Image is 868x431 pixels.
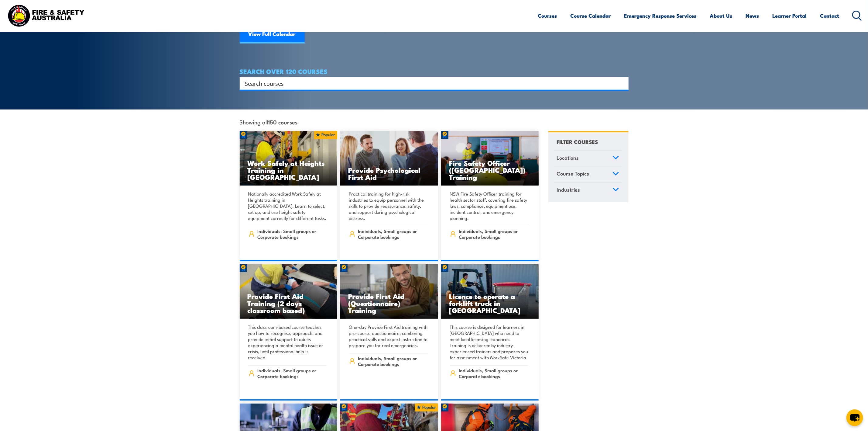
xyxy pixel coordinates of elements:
[820,8,839,24] a: Contact
[554,182,622,198] a: Industries
[554,151,622,166] a: Locations
[240,131,338,186] a: Work Safely at Heights Training in [GEOGRAPHIC_DATA]
[240,264,338,319] a: Provide First Aid Training (2 days classroom based)
[557,154,579,162] span: Locations
[248,191,327,221] p: Nationally accredited Work Safely at Heights training in [GEOGRAPHIC_DATA]. Learn to select, set ...
[557,186,580,194] span: Industries
[450,191,529,221] p: NSW Fire Safety Officer training for health sector staff, covering fire safety laws, compliance, ...
[246,79,616,88] form: Search form
[710,8,732,24] a: About Us
[248,293,330,314] h3: Provide First Aid Training (2 days classroom based)
[348,166,430,180] h3: Provide Psychological First Aid
[240,131,338,186] img: Work Safely at Heights Training (1)
[441,131,539,186] a: Fire Safety Officer ([GEOGRAPHIC_DATA]) Training
[340,131,438,186] a: Provide Psychological First Aid
[449,293,531,314] h3: Licence to operate a forklift truck in [GEOGRAPHIC_DATA]
[358,355,428,367] span: Individuals, Small groups or Corporate bookings
[245,79,615,88] input: Search input
[340,264,438,319] img: Mental Health First Aid Refresher Training (Standard) (1)
[557,137,598,146] h4: FILTER COURSES
[268,118,298,126] strong: 150 courses
[441,131,539,186] img: Fire Safety Advisor
[846,409,863,426] button: chat-button
[349,191,428,221] p: Practical training for high-risk industries to equip personnel with the skills to provide reassur...
[240,25,305,43] a: View Full Calendar
[340,264,438,319] a: Provide First Aid (Questionnaire) Training
[240,68,629,75] h4: SEARCH OVER 120 COURSES
[349,324,428,348] p: One-day Provide First Aid training with pre-course questionnaire, combining practical skills and ...
[441,264,539,319] a: Licence to operate a forklift truck in [GEOGRAPHIC_DATA]
[449,159,531,180] h3: Fire Safety Officer ([GEOGRAPHIC_DATA]) Training
[441,264,539,319] img: Licence to operate a forklift truck Training
[257,367,327,379] span: Individuals, Small groups or Corporate bookings
[348,293,430,314] h3: Provide First Aid (Questionnaire) Training
[773,8,807,24] a: Learner Portal
[554,166,622,182] a: Course Topics
[240,264,338,319] img: Provide First Aid (Blended Learning)
[459,367,528,379] span: Individuals, Small groups or Corporate bookings
[746,8,759,24] a: News
[557,169,589,178] span: Course Topics
[538,8,557,24] a: Courses
[240,119,298,125] span: Showing all
[248,159,330,180] h3: Work Safely at Heights Training in [GEOGRAPHIC_DATA]
[257,228,327,240] span: Individuals, Small groups or Corporate bookings
[248,324,327,360] p: This classroom-based course teaches you how to recognise, approach, and provide initial support t...
[624,8,697,24] a: Emergency Response Services
[618,79,626,88] button: Search magnifier button
[571,8,611,24] a: Course Calendar
[358,228,428,240] span: Individuals, Small groups or Corporate bookings
[340,131,438,186] img: Mental Health First Aid Training Course from Fire & Safety Australia
[450,324,529,360] p: This course is designed for learners in [GEOGRAPHIC_DATA] who need to meet local licensing standa...
[459,228,528,240] span: Individuals, Small groups or Corporate bookings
